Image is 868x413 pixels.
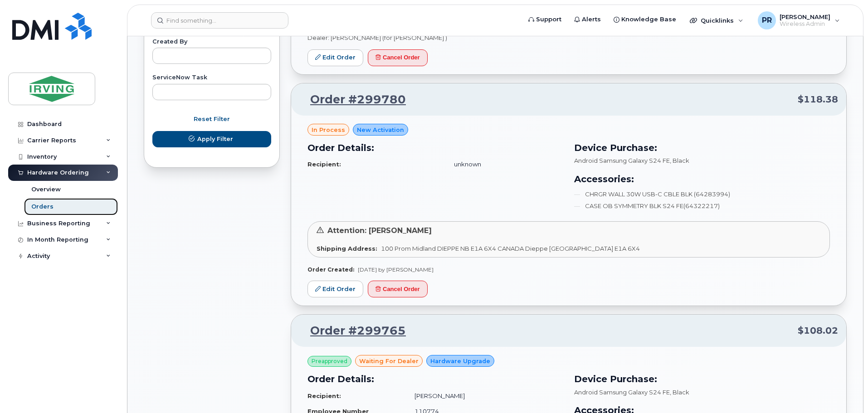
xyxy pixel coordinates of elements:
[368,281,428,297] button: Cancel Order
[536,15,561,24] span: Support
[762,15,772,26] span: PR
[307,141,563,155] h3: Order Details:
[307,266,354,273] strong: Order Created:
[307,392,341,399] strong: Recipient:
[751,11,846,29] div: Poirier, Robert
[780,20,830,28] span: Wireless Admin
[574,190,830,199] li: CHRGR WALL 30W USB-C CBLE BLK (64283994)
[299,323,406,339] a: Order #299765
[582,15,601,24] span: Alerts
[359,357,419,365] span: waiting for dealer
[574,141,830,155] h3: Device Purchase:
[701,17,734,24] span: Quicklinks
[574,157,670,164] span: Android Samsung Galaxy S24 FE
[430,357,490,365] span: Hardware Upgrade
[317,245,377,252] strong: Shipping Address:
[357,126,404,134] span: New Activation
[307,34,830,42] p: Dealer: [PERSON_NAME] (for [PERSON_NAME] )
[568,10,607,29] a: Alerts
[670,157,689,164] span: , Black
[358,266,434,273] span: [DATE] by [PERSON_NAME]
[327,226,432,235] span: Attention: [PERSON_NAME]
[446,156,563,172] td: unknown
[307,160,341,168] strong: Recipient:
[522,10,568,29] a: Support
[307,281,363,297] a: Edit Order
[299,92,406,108] a: Order #299780
[151,12,288,29] input: Find something...
[670,389,689,396] span: , Black
[152,131,271,147] button: Apply Filter
[607,10,683,29] a: Knowledge Base
[197,135,233,143] span: Apply Filter
[368,49,428,66] button: Cancel Order
[406,388,563,404] td: [PERSON_NAME]
[194,115,230,123] span: Reset Filter
[574,202,830,210] li: CASE OB SYMMETRY BLK S24 FE(64322217)
[683,11,750,29] div: Quicklinks
[381,245,640,252] span: 100 Prom Midland DIEPPE NB E1A 6X4 CANADA Dieppe [GEOGRAPHIC_DATA] E1A 6X4
[574,389,670,396] span: Android Samsung Galaxy S24 FE
[574,172,830,186] h3: Accessories:
[798,324,838,337] span: $108.02
[621,15,676,24] span: Knowledge Base
[312,126,345,134] span: in process
[152,75,271,81] label: ServiceNow Task
[152,111,271,127] button: Reset Filter
[780,13,830,20] span: [PERSON_NAME]
[307,372,563,386] h3: Order Details:
[307,49,363,66] a: Edit Order
[152,39,271,45] label: Created By
[312,357,347,365] span: Preapproved
[798,93,838,106] span: $118.38
[574,372,830,386] h3: Device Purchase:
